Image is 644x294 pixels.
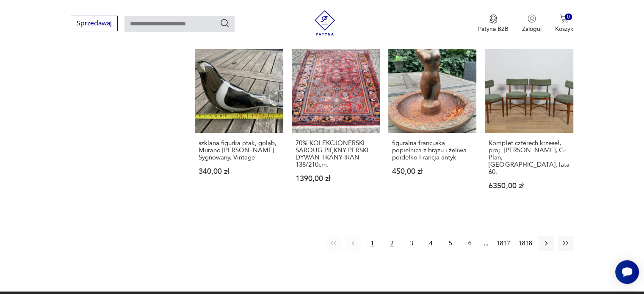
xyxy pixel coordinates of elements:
p: 340,00 zł [199,168,279,175]
h3: Komplet czterech krzeseł, proj. [PERSON_NAME], G-Plan, [GEOGRAPHIC_DATA], lata 60. [489,140,569,176]
img: Ikonka użytkownika [528,14,536,23]
button: 4 [423,236,439,251]
p: Patyna B2B [478,25,509,33]
p: 450,00 zł [392,168,473,175]
button: Zaloguj [522,14,542,33]
p: 6350,00 zł [489,182,569,190]
button: 5 [443,236,458,251]
button: Patyna B2B [478,14,509,33]
p: 1390,00 zł [296,175,376,182]
iframe: Smartsupp widget button [615,260,639,284]
div: 0 [565,14,572,21]
a: Ikona medaluPatyna B2B [478,14,509,33]
img: Ikona medalu [489,14,498,24]
a: figuralna francuska popielnica z brązu i żeliwa poidełko Francja antykfiguralna francuska popieln... [388,45,476,206]
button: 1818 [517,236,534,251]
h3: 70% KOLEKCJONERSKI SAROUG PIĘKNY PERSKI DYWAN TKANY IRAN 138/210cm. [296,140,376,168]
p: Zaloguj [522,25,542,33]
img: Ikona koszyka [560,14,568,23]
img: Patyna - sklep z meblami i dekoracjami vintage [312,10,337,36]
button: Sprzedawaj [71,16,118,31]
button: 3 [404,236,419,251]
p: Koszyk [555,25,573,33]
button: Szukaj [220,18,230,28]
button: 1 [365,236,380,251]
h3: szklana figurka ptak, gołąb, Murano [PERSON_NAME] Sygnowany, Vintage [199,140,279,161]
button: 1817 [495,236,512,251]
a: Sprzedawaj [71,21,118,27]
h3: figuralna francuska popielnica z brązu i żeliwa poidełko Francja antyk [392,140,473,161]
button: 0Koszyk [555,14,573,33]
button: 2 [384,236,400,251]
a: szklana figurka ptak, gołąb, Murano Livio Seguso Sygnowany, Vintageszklana figurka ptak, gołąb, M... [195,45,283,206]
a: 70% KOLEKCJONERSKI SAROUG PIĘKNY PERSKI DYWAN TKANY IRAN 138/210cm.70% KOLEKCJONERSKI SAROUG PIĘK... [292,45,380,206]
button: 6 [462,236,478,251]
a: Komplet czterech krzeseł, proj. I. Kofod-Larsen, G-Plan, Wielka Brytania, lata 60.Komplet czterec... [485,45,573,206]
